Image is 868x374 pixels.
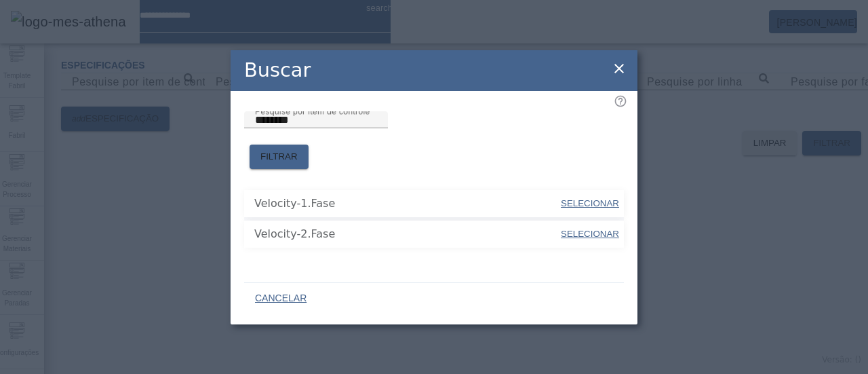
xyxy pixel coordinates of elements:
[255,107,370,115] mat-label: Pesquise por item de controle
[255,292,307,305] span: CANCELAR
[254,226,559,242] span: Velocity-2.Fase
[561,198,619,208] span: SELECIONAR
[260,150,298,164] span: FILTRAR
[254,195,559,212] span: Velocity-1.Fase
[250,145,309,169] button: FILTRAR
[244,286,317,311] button: CANCELAR
[559,191,620,216] button: SELECIONAR
[561,229,619,239] span: SELECIONAR
[559,222,620,246] button: SELECIONAR
[244,56,311,85] h2: Buscar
